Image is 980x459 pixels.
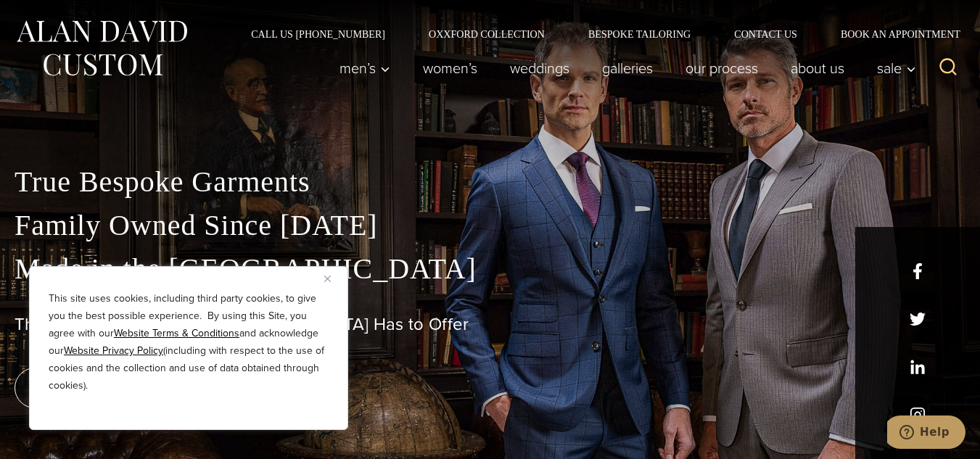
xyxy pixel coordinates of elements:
[15,160,965,291] p: True Bespoke Garments Family Owned Since [DATE] Made in the [GEOGRAPHIC_DATA]
[586,54,670,83] a: Galleries
[229,29,407,39] a: Call Us [PHONE_NUMBER]
[407,54,494,83] a: Women’s
[775,54,861,83] a: About Us
[324,270,342,287] button: Close
[567,29,712,39] a: Bespoke Tailoring
[229,29,965,39] nav: Secondary Navigation
[15,314,965,335] h1: The Best Custom Suits [GEOGRAPHIC_DATA] Has to Offer
[15,16,189,80] img: Alan David Custom
[407,29,567,39] a: Oxxford Collection
[324,54,407,83] button: Child menu of Men’s
[64,343,163,358] a: Website Privacy Policy
[931,51,965,86] button: View Search Form
[324,54,924,83] nav: Primary Navigation
[324,276,331,282] img: Close
[15,368,218,408] a: book an appointment
[861,54,924,83] button: Sale sub menu toggle
[49,290,329,394] p: This site uses cookies, including third party cookies, to give you the best possible experience. ...
[819,29,965,39] a: Book an Appointment
[494,54,586,83] a: weddings
[712,29,819,39] a: Contact Us
[670,54,775,83] a: Our Process
[114,326,239,341] a: Website Terms & Conditions
[887,415,965,452] iframe: Opens a widget where you can chat to one of our agents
